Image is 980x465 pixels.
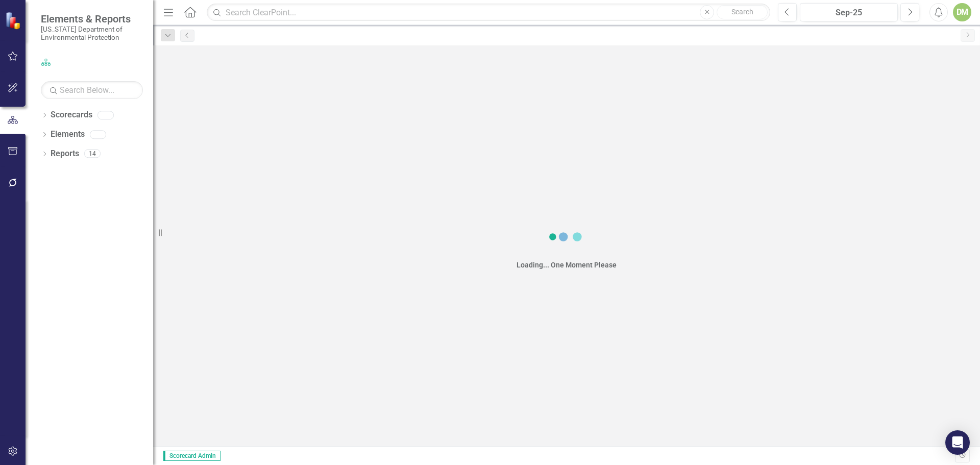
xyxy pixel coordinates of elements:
a: Reports [51,148,79,160]
div: Loading... One Moment Please [517,260,617,270]
a: Scorecards [51,109,92,121]
input: Search Below... [41,81,143,99]
button: Sep-25 [800,3,898,21]
span: Elements & Reports [41,13,143,25]
span: Scorecard Admin [163,451,220,461]
button: Search [717,5,768,19]
button: DM [953,3,971,21]
div: 14 [84,150,101,158]
input: Search ClearPoint... [207,4,770,21]
a: Elements [51,129,85,140]
div: Open Intercom Messenger [945,430,970,455]
img: ClearPoint Strategy [5,12,23,30]
div: Sep-25 [803,7,894,19]
span: Search [731,8,753,16]
small: [US_STATE] Department of Environmental Protection [41,25,143,42]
